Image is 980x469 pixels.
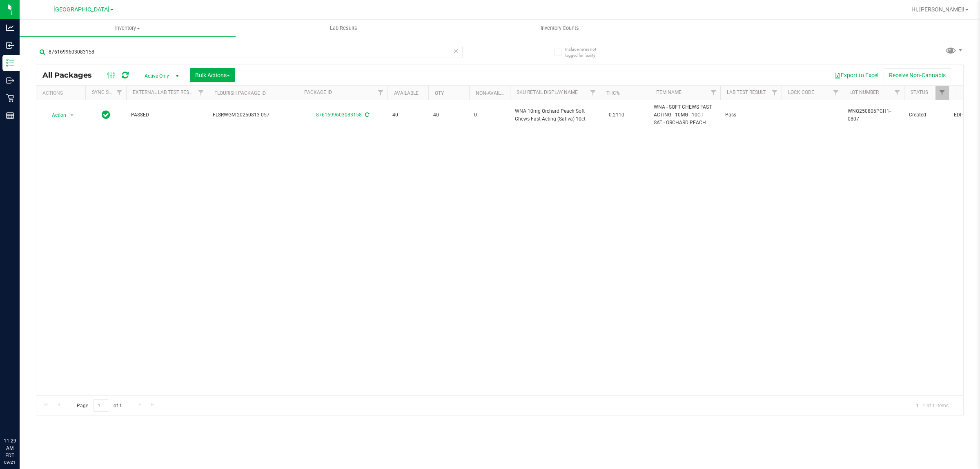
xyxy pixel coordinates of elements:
inline-svg: Inbound [6,41,14,49]
span: 0.2110 [605,109,628,121]
span: FLSRWGM-20250813-057 [213,111,293,119]
span: [GEOGRAPHIC_DATA] [53,6,109,13]
inline-svg: Reports [6,112,14,120]
a: SKU [955,89,965,95]
span: Clear [453,46,459,56]
a: Lot Number [849,89,879,95]
a: Available [394,90,419,96]
inline-svg: Outbound [6,76,14,85]
a: Lab Results [236,20,452,37]
input: 1 [94,399,108,412]
p: 09/21 [4,459,16,465]
a: Filter [194,86,208,100]
span: WNA 10mg Orchard Peach Soft Chews Fast Acting (Sativa) 10ct [515,107,595,123]
span: 1 - 1 of 1 items [909,399,955,411]
a: Inventory [20,20,236,37]
button: Export to Excel [829,68,884,82]
a: Flourish Package ID [214,90,266,96]
a: Package ID [304,89,332,95]
span: 0 [474,111,505,119]
span: Inventory Counts [530,25,590,32]
button: Receive Non-Cannabis [884,68,951,82]
a: Filter [935,86,949,100]
a: Filter [829,86,843,100]
div: Actions [42,90,82,96]
a: Filter [374,86,388,100]
a: Inventory Counts [452,20,668,37]
a: Sku Retail Display Name [517,89,578,95]
span: Created [909,111,944,119]
a: Item Name [655,89,682,95]
input: Search Package ID, Item Name, SKU, Lot or Part Number... [36,46,463,58]
span: WNA - SOFT CHEWS FAST ACTING - 10MG - 10CT - SAT - ORCHARD PEACH [654,103,715,127]
inline-svg: Retail [6,94,14,102]
span: select [67,109,77,121]
span: Include items not tagged for facility [565,46,606,58]
span: Bulk Actions [195,72,230,78]
span: 40 [392,111,423,119]
a: Lock Code [788,89,814,95]
a: Filter [113,86,126,100]
a: Sync Status [92,89,123,95]
a: Filter [707,86,720,100]
a: Non-Available [476,90,512,96]
span: Page of 1 [70,399,129,412]
span: Action [45,109,67,121]
inline-svg: Inventory [6,59,14,67]
inline-svg: Analytics [6,24,14,32]
iframe: Resource center unread badge [24,402,34,412]
span: All Packages [42,71,100,80]
span: Lab Results [319,25,368,32]
span: Sync from Compliance System [364,112,369,118]
a: 8761699603083158 [316,112,362,118]
a: External Lab Test Result [133,89,197,95]
p: 11:29 AM EDT [4,437,16,459]
a: THC% [606,90,620,96]
a: Status [911,89,928,95]
button: Bulk Actions [190,68,235,82]
span: Inventory [20,25,236,32]
a: Qty [435,90,444,96]
a: Filter [586,86,600,100]
a: Filter [891,86,904,100]
iframe: Resource center [8,404,33,428]
a: Lab Test Result [727,89,766,95]
span: In Sync [102,109,110,121]
span: Pass [725,111,777,119]
a: Filter [768,86,782,100]
span: WNQ250806PCH1-0807 [848,107,899,123]
span: 40 [433,111,464,119]
span: PASSED [131,111,203,119]
span: Hi, [PERSON_NAME]! [911,6,964,13]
